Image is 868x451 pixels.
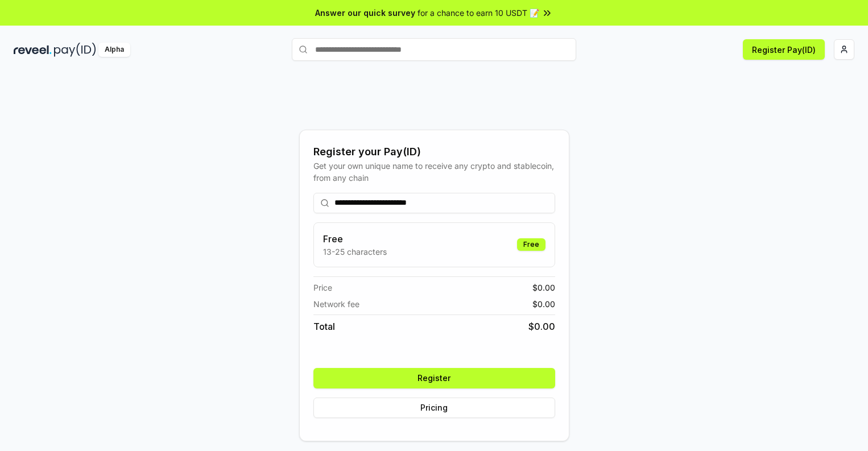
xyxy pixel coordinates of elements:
[313,398,555,418] button: Pricing
[323,232,387,246] h3: Free
[517,238,545,251] div: Free
[313,298,359,310] span: Network fee
[323,246,387,258] p: 13-25 characters
[313,144,555,160] div: Register your Pay(ID)
[532,282,555,293] span: $ 0.00
[313,282,332,293] span: Price
[14,43,52,57] img: reveel_dark
[532,298,555,310] span: $ 0.00
[315,7,415,19] span: Answer our quick survey
[528,320,555,333] span: $ 0.00
[313,368,555,388] button: Register
[743,39,825,60] button: Register Pay(ID)
[98,43,130,57] div: Alpha
[313,160,555,184] div: Get your own unique name to receive any crypto and stablecoin, from any chain
[313,320,335,333] span: Total
[418,7,539,19] span: for a chance to earn 10 USDT 📝
[54,43,96,57] img: pay_id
